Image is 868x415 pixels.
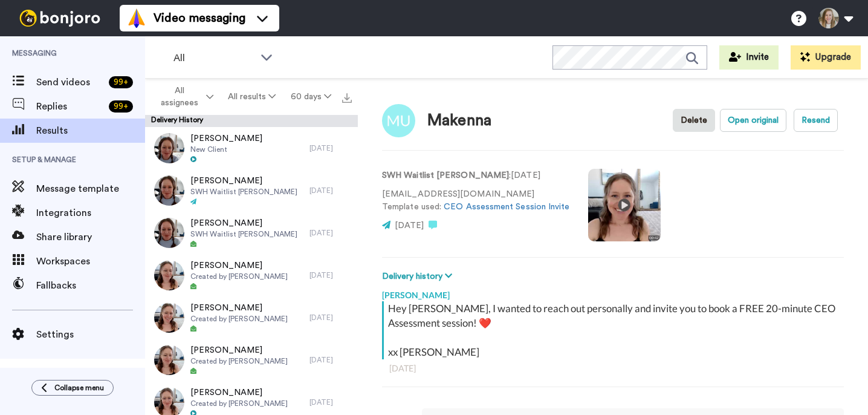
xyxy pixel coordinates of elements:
[382,188,570,214] p: [EMAIL_ADDRESS][DOMAIN_NAME] Template used:
[309,270,352,280] div: [DATE]
[338,88,355,106] button: Export all results that match these filters now.
[36,99,104,114] span: Replies
[190,356,288,366] span: Created by [PERSON_NAME]
[147,80,221,114] button: All assignees
[382,104,415,137] img: Image of Makenna
[190,260,288,272] span: [PERSON_NAME]
[145,115,358,127] div: Delivery History
[794,109,838,132] button: Resend
[145,296,358,339] a: [PERSON_NAME]Created by [PERSON_NAME][DATE]
[719,45,779,70] button: Invite
[388,301,841,359] div: Hey [PERSON_NAME], I wanted to reach out personally and invite you to book a FREE 20-minute CEO A...
[54,383,104,393] span: Collapse menu
[36,278,145,293] span: Fallbacks
[154,10,245,27] span: Video messaging
[309,228,352,238] div: [DATE]
[382,283,844,301] div: [PERSON_NAME]
[145,254,358,296] a: [PERSON_NAME]Created by [PERSON_NAME][DATE]
[154,302,184,333] img: a42b4277-7497-4fa1-b8bb-f1c4eeecf023-thumb.jpg
[145,212,358,254] a: [PERSON_NAME]SWH Waitlist [PERSON_NAME][DATE]
[309,143,352,153] div: [DATE]
[720,109,786,132] button: Open original
[36,327,145,342] span: Settings
[190,187,297,197] span: SWH Waitlist [PERSON_NAME]
[190,387,288,399] span: [PERSON_NAME]
[154,345,184,375] img: a9b340d5-3ee7-44cf-9c0d-d1914ed02eed-thumb.jpg
[309,186,352,195] div: [DATE]
[154,175,184,206] img: 23d3f66f-ed96-43f2-9375-da3722845f4d-thumb.jpg
[36,254,145,269] span: Workspaces
[342,93,352,103] img: export.svg
[190,399,288,408] span: Created by [PERSON_NAME]
[36,230,145,244] span: Share library
[36,206,145,220] span: Integrations
[791,45,861,70] button: Upgrade
[190,145,262,154] span: New Client
[190,314,288,324] span: Created by [PERSON_NAME]
[36,123,145,138] span: Results
[444,203,569,211] a: CEO Assessment Session Invite
[154,218,184,248] img: 46ac9af9-8e57-4577-b8a1-af64e1e071b1-thumb.jpg
[673,109,715,132] button: Delete
[309,313,352,322] div: [DATE]
[395,221,424,230] span: [DATE]
[109,100,133,113] div: 99 +
[382,171,509,180] strong: SWH Waitlist [PERSON_NAME]
[283,86,338,108] button: 60 days
[382,270,456,283] button: Delivery history
[427,112,491,129] div: Makenna
[154,260,184,290] img: 09135236-9fad-4631-9a24-465caec72807-thumb.jpg
[190,132,262,145] span: [PERSON_NAME]
[36,181,145,196] span: Message template
[190,175,297,187] span: [PERSON_NAME]
[145,169,358,212] a: [PERSON_NAME]SWH Waitlist [PERSON_NAME][DATE]
[145,339,358,381] a: [PERSON_NAME]Created by [PERSON_NAME][DATE]
[36,75,104,90] span: Send videos
[154,133,184,163] img: 9c5a3581-a83b-41a7-a231-db9acc23f6b6-thumb.jpg
[190,272,288,281] span: Created by [PERSON_NAME]
[190,344,288,356] span: [PERSON_NAME]
[382,169,570,182] p: : [DATE]
[190,217,297,229] span: [PERSON_NAME]
[173,51,254,65] span: All
[190,302,288,314] span: [PERSON_NAME]
[389,362,837,374] div: [DATE]
[221,86,283,108] button: All results
[109,76,133,88] div: 99 +
[309,355,352,365] div: [DATE]
[31,380,114,396] button: Collapse menu
[309,397,352,407] div: [DATE]
[127,8,146,28] img: vm-color.svg
[15,10,105,27] img: bj-logo-header-white.svg
[155,85,204,109] span: All assignees
[190,229,297,239] span: SWH Waitlist [PERSON_NAME]
[145,127,358,169] a: [PERSON_NAME]New Client[DATE]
